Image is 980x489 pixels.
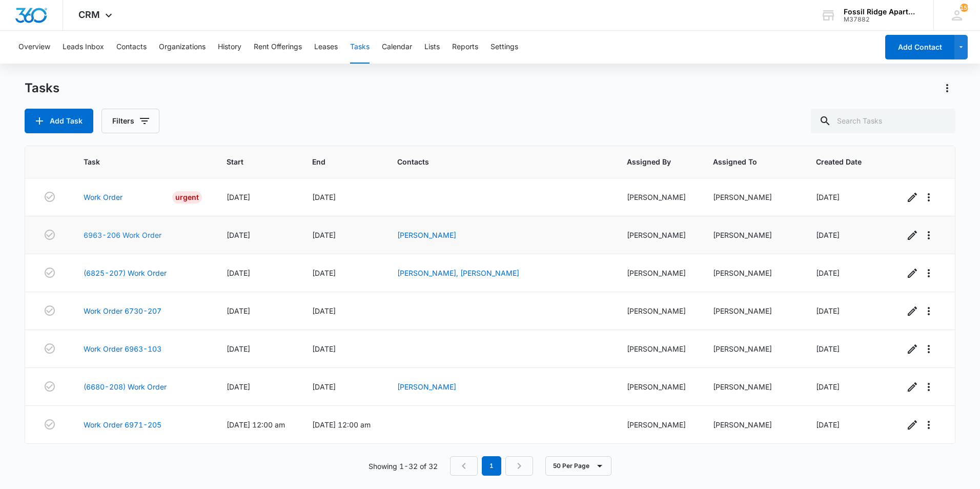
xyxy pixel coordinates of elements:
input: Search Tasks [811,109,955,133]
button: Rent Offerings [254,31,302,64]
button: History [218,31,241,64]
span: [DATE] [816,344,840,353]
span: [DATE] [312,307,336,315]
span: [DATE] [312,344,336,353]
a: (6680-208) Work Order [84,381,167,392]
span: [DATE] [227,382,250,391]
div: account id [844,16,918,23]
span: Created Date [816,156,864,167]
p: Showing 1-32 of 32 [369,461,438,472]
a: Work Order 6730-207 [84,305,161,316]
div: [PERSON_NAME] [627,381,688,392]
span: [DATE] [816,420,840,429]
span: [DATE] [312,382,336,391]
div: [PERSON_NAME] [627,192,688,202]
div: [PERSON_NAME] [627,268,688,278]
a: [PERSON_NAME] [397,382,456,391]
button: Reports [452,31,478,64]
button: Add Task [25,109,93,133]
span: Assigned To [713,156,777,167]
button: Filters [101,109,159,133]
div: [PERSON_NAME] [627,305,688,316]
span: Assigned By [627,156,673,167]
span: [DATE] [816,193,840,201]
span: [DATE] [227,344,250,353]
a: [PERSON_NAME] [397,231,456,239]
div: [PERSON_NAME] [627,343,688,354]
span: [DATE] [227,193,250,201]
div: account name [844,8,918,16]
span: [DATE] [312,269,336,277]
button: Tasks [350,31,370,64]
h1: Tasks [25,80,59,96]
div: [PERSON_NAME] [627,230,688,240]
span: [DATE] [816,382,840,391]
span: Task [84,156,187,167]
button: Actions [939,80,955,96]
button: Leads Inbox [63,31,104,64]
span: CRM [78,9,100,20]
span: Contacts [397,156,587,167]
button: Leases [314,31,338,64]
div: [PERSON_NAME] [713,192,792,202]
div: [PERSON_NAME] [627,419,688,430]
span: [DATE] [312,193,336,201]
span: [DATE] 12:00 am [227,420,285,429]
button: Overview [18,31,50,64]
div: [PERSON_NAME] [713,419,792,430]
span: [DATE] [227,307,250,315]
span: [DATE] [312,231,336,239]
span: 159 [960,4,968,12]
span: [DATE] [816,269,840,277]
a: Work Order 6971-205 [84,419,161,430]
button: 50 Per Page [545,456,611,476]
span: End [312,156,358,167]
button: Settings [491,31,518,64]
span: [DATE] [816,307,840,315]
a: 6963-206 Work Order [84,230,161,240]
button: Contacts [116,31,147,64]
div: [PERSON_NAME] [713,343,792,354]
button: Lists [424,31,440,64]
span: [DATE] [227,269,250,277]
button: Calendar [382,31,412,64]
nav: Pagination [450,456,533,476]
div: Urgent [172,191,202,203]
em: 1 [482,456,501,476]
div: [PERSON_NAME] [713,305,792,316]
a: Work Order [84,192,122,202]
span: [DATE] [816,231,840,239]
span: Start [227,156,273,167]
div: [PERSON_NAME] [713,230,792,240]
span: [DATE] 12:00 am [312,420,371,429]
div: [PERSON_NAME] [713,268,792,278]
span: [DATE] [227,231,250,239]
a: (6825-207) Work Order [84,268,167,278]
div: [PERSON_NAME] [713,381,792,392]
a: Work Order 6963-103 [84,343,161,354]
div: notifications count [960,4,968,12]
a: [PERSON_NAME], [PERSON_NAME] [397,269,519,277]
button: Add Contact [885,35,954,59]
button: Organizations [159,31,206,64]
